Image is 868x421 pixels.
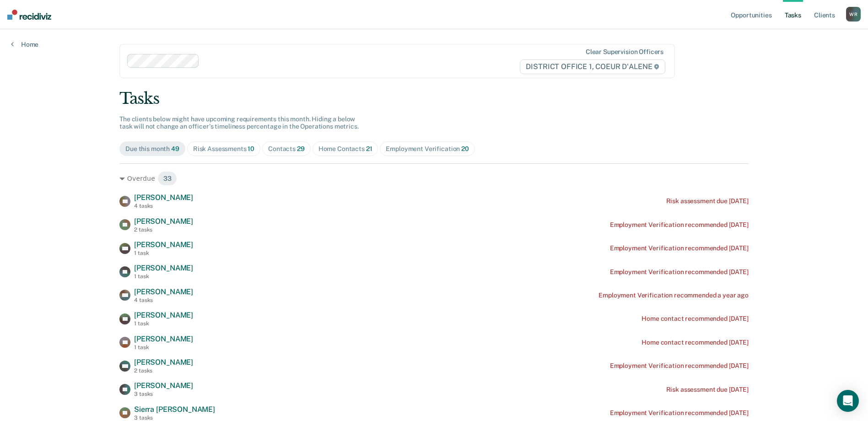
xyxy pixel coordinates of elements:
span: [PERSON_NAME] [134,381,193,390]
div: 1 task [134,344,193,351]
div: Risk assessment due [DATE] [666,386,749,394]
span: [PERSON_NAME] [134,217,193,226]
span: [PERSON_NAME] [134,311,193,319]
span: 10 [248,145,254,152]
img: Recidiviz [7,10,51,20]
span: [PERSON_NAME] [134,193,193,202]
span: 21 [366,145,372,152]
div: Employment Verification recommended [DATE] [610,362,749,370]
div: Employment Verification recommended [DATE] [610,409,749,417]
div: Employment Verification recommended [DATE] [610,221,749,229]
button: WR [846,7,861,22]
div: 2 tasks [134,367,193,374]
span: 29 [297,145,305,152]
a: Home [11,40,38,49]
span: [PERSON_NAME] [134,358,193,367]
span: 33 [157,171,178,186]
div: Clear supervision officers [586,48,663,56]
span: [PERSON_NAME] [134,240,193,249]
div: Home Contacts [318,145,372,153]
span: 20 [461,145,469,152]
span: Sierra [PERSON_NAME] [134,405,215,414]
div: 1 task [134,273,193,280]
span: 49 [171,145,179,152]
div: Home contact recommended [DATE] [642,339,749,346]
div: Home contact recommended [DATE] [642,315,749,323]
div: Contacts [268,145,305,153]
div: 3 tasks [134,391,193,397]
div: Overdue 33 [119,171,749,186]
div: Open Intercom Messenger [837,390,859,412]
span: [PERSON_NAME] [134,335,193,343]
div: 4 tasks [134,203,193,209]
div: W R [846,7,861,22]
div: 1 task [134,320,193,327]
div: 4 tasks [134,297,193,303]
div: Risk assessment due [DATE] [666,197,749,205]
div: 1 task [134,250,193,256]
div: Tasks [119,89,749,108]
div: Employment Verification recommended a year ago [598,291,749,299]
span: The clients below might have upcoming requirements this month. Hiding a below task will not chang... [119,115,359,130]
div: Due this month [125,145,179,153]
div: Employment Verification recommended [DATE] [610,268,749,276]
span: [PERSON_NAME] [134,264,193,272]
div: 3 tasks [134,415,215,421]
span: DISTRICT OFFICE 1, COEUR D'ALENE [520,59,665,74]
div: Risk Assessments [193,145,254,153]
div: 2 tasks [134,227,193,233]
div: Employment Verification [386,145,469,153]
span: [PERSON_NAME] [134,287,193,296]
div: Employment Verification recommended [DATE] [610,244,749,252]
